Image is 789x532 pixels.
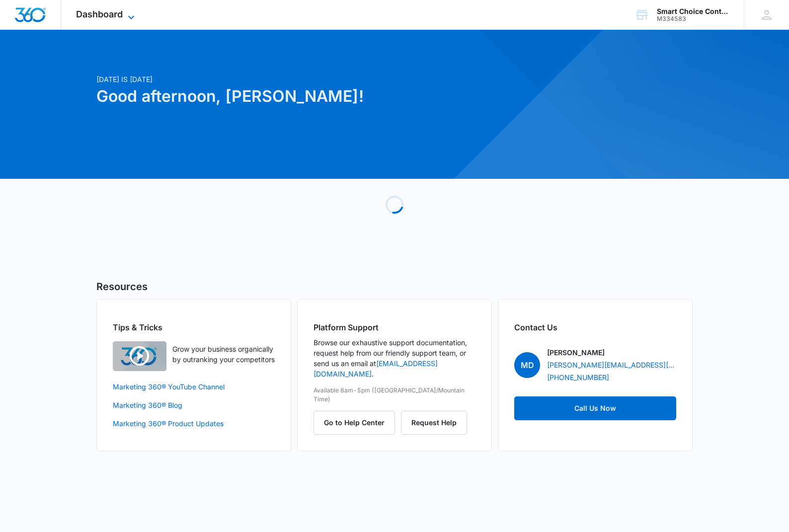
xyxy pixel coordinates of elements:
a: Request Help [401,418,467,427]
h1: Good afternoon, [PERSON_NAME]! [96,84,490,108]
h2: Tips & Tricks [113,321,275,333]
h5: Resources [96,279,693,294]
h2: Contact Us [514,321,676,333]
a: Marketing 360® Product Updates [113,418,275,429]
div: account name [657,7,729,15]
span: MD [514,352,540,378]
p: Browse our exhaustive support documentation, request help from our friendly support team, or send... [314,337,475,379]
a: [PHONE_NUMBER] [547,372,609,382]
h2: Platform Support [314,321,475,333]
span: Dashboard [76,9,123,19]
p: Grow your business organically by outranking your competitors [172,344,275,365]
div: account id [657,15,729,22]
a: Go to Help Center [314,418,401,427]
a: Call Us Now [514,396,676,420]
button: Go to Help Center [314,411,395,435]
a: [PERSON_NAME][EMAIL_ADDRESS][PERSON_NAME][DOMAIN_NAME] [547,360,676,370]
img: Quick Overview Video [113,341,166,371]
p: [DATE] is [DATE] [96,74,490,84]
p: [PERSON_NAME] [547,347,605,358]
a: Marketing 360® Blog [113,400,275,410]
button: Request Help [401,411,467,435]
p: Available 8am-5pm ([GEOGRAPHIC_DATA]/Mountain Time) [314,386,475,404]
a: Marketing 360® YouTube Channel [113,381,275,392]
